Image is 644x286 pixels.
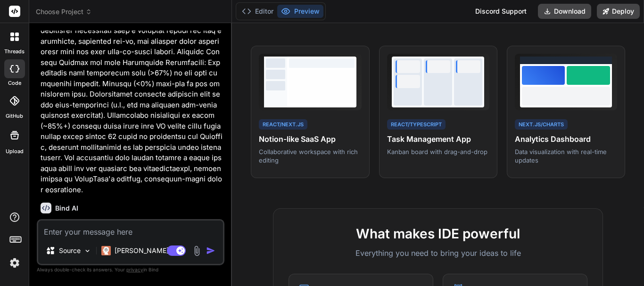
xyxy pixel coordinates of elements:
[259,119,307,130] div: React/Next.js
[83,247,91,255] img: Pick Models
[470,4,532,19] div: Discord Support
[289,224,587,244] h2: What makes IDE powerful
[289,247,587,259] p: Everything you need to bring your ideas to life
[126,267,143,272] span: privacy
[7,255,23,271] img: settings
[387,147,489,156] p: Kanban board with drag-and-drop
[538,4,591,19] button: Download
[36,7,92,16] span: Choose Project
[238,5,277,18] button: Editor
[115,246,185,255] p: [PERSON_NAME] 4 S..
[4,48,25,56] label: threads
[6,147,24,155] label: Upload
[387,133,489,145] h4: Task Management App
[37,265,224,274] p: Always double-check its answers. Your in Bind
[8,79,21,87] label: code
[515,119,568,130] div: Next.js/Charts
[597,4,640,19] button: Deploy
[259,147,361,164] p: Collaborative workspace with rich editing
[277,5,323,18] button: Preview
[59,246,81,255] p: Source
[6,112,23,120] label: GitHub
[259,133,361,145] h4: Notion-like SaaS App
[387,119,446,130] div: React/TypeScript
[515,147,617,164] p: Data visualization with real-time updates
[206,246,215,255] img: icon
[515,133,617,145] h4: Analytics Dashboard
[55,204,78,213] h6: Bind AI
[101,246,111,255] img: Claude 4 Sonnet
[191,245,202,256] img: attachment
